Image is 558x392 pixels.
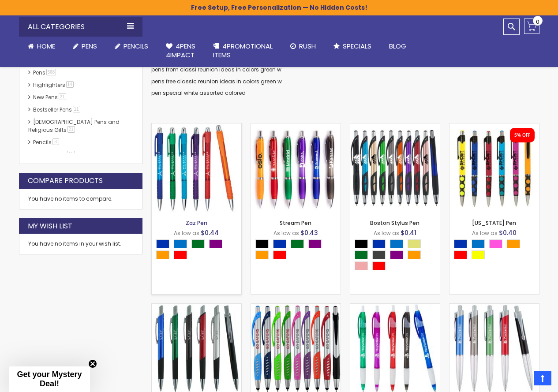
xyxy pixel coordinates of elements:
span: Blog [389,41,406,51]
div: Select A Color [156,239,241,261]
span: As low as [174,229,199,237]
a: Boston Stylus Pen [350,123,440,131]
div: Get your Mystery Deal!Close teaser [9,366,90,392]
div: Black [255,239,269,248]
div: Gold [408,239,421,248]
a: Specials [325,37,380,56]
div: Black [355,239,368,248]
div: Red [174,250,187,259]
div: Blue [372,239,386,248]
div: Yellow [472,250,485,259]
a: 0 [524,19,539,34]
a: pens from classi reunion ideas in colors green w [151,66,281,73]
a: Rush [281,37,325,56]
div: You have no items in your wish list. [28,240,133,247]
div: Orange [408,250,421,259]
span: As low as [273,229,299,237]
a: Highlighters14 [31,81,77,89]
a: [DEMOGRAPHIC_DATA] Pens and Religious Gifts21 [28,118,120,134]
strong: Compare Products [28,176,103,186]
span: 21 [67,126,75,133]
div: Orange [507,239,520,248]
a: Pencils [106,37,157,56]
div: Red [454,250,467,259]
div: Blue Light [174,239,187,248]
span: As low as [472,229,498,237]
div: Rose [355,261,368,270]
a: Samster Metal Pen [152,303,241,311]
a: 4Pens4impact [157,37,204,65]
img: Boston Stylus Pen [350,123,440,213]
a: Zaz Pen [186,219,207,227]
a: New Pens21 [31,93,69,101]
span: 4Pens 4impact [166,41,195,60]
span: As low as [374,229,399,237]
div: Purple [308,239,322,248]
strong: My Wish List [28,221,72,231]
span: 568 [46,69,56,75]
span: 14 [66,81,74,88]
span: Rush [299,41,316,51]
div: Orange [156,250,169,259]
span: 4PROMOTIONAL ITEMS [213,41,273,60]
a: Frosted Grip Slimster Pen [350,303,440,311]
span: Pens [82,41,97,51]
div: Pink [489,239,502,248]
a: Pencils3 [31,138,62,146]
img: Louisiana Pen [449,123,539,213]
div: Orange [255,250,269,259]
div: Blue [273,239,286,248]
a: Lexus Stylus Pen [251,303,341,311]
a: Boston Stylus Pen [370,219,419,227]
span: $0.40 [499,228,517,237]
div: Grey Charcoal [372,250,386,259]
button: Close teaser [88,359,97,368]
span: 11 [73,106,80,112]
span: 0 [536,18,539,26]
span: $0.41 [401,228,416,237]
div: Blue [454,239,467,248]
div: Red [372,261,386,270]
a: Pens568 [31,69,60,76]
a: hp-featured11 [31,151,78,158]
div: Green [355,250,368,259]
div: Blue [156,239,169,248]
span: $0.44 [201,228,219,237]
img: Stream Pen [251,123,341,213]
span: Specials [343,41,371,51]
div: Red [273,250,286,259]
div: Blue Light [472,239,485,248]
span: Pencils [124,41,148,51]
div: Purple [390,250,403,259]
div: Purple [209,239,222,248]
div: You have no items to compare. [19,189,142,209]
a: Home [19,37,64,56]
iframe: Google Customer Reviews [485,368,558,392]
a: Bestseller Pens11 [31,106,83,113]
span: 3 [52,138,59,145]
span: 11 [67,151,75,157]
a: Stream Pen [251,123,341,131]
span: Home [37,41,55,51]
span: Get your Mystery Deal! [17,370,82,388]
div: Select A Color [255,239,341,261]
div: 5% OFF [514,132,530,138]
a: Blog [380,37,415,56]
span: $0.43 [300,228,318,237]
a: 4PROMOTIONALITEMS [204,37,281,65]
span: 21 [59,93,66,100]
div: Select A Color [454,239,539,261]
a: [US_STATE] Pen [472,219,516,227]
div: Green [191,239,205,248]
a: pen special white assorted colored [151,89,246,97]
a: Louisiana Pen [449,123,539,131]
div: Blue Light [390,239,403,248]
img: Zaz Pen [152,123,241,213]
a: pens free classic reunion ideas in colors green w [151,78,282,85]
div: All Categories [19,17,142,37]
div: Select A Color [355,239,440,273]
div: Green [291,239,304,248]
a: Stream Pen [280,219,311,227]
a: Pens [64,37,106,56]
a: Zaz Pen [152,123,241,131]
